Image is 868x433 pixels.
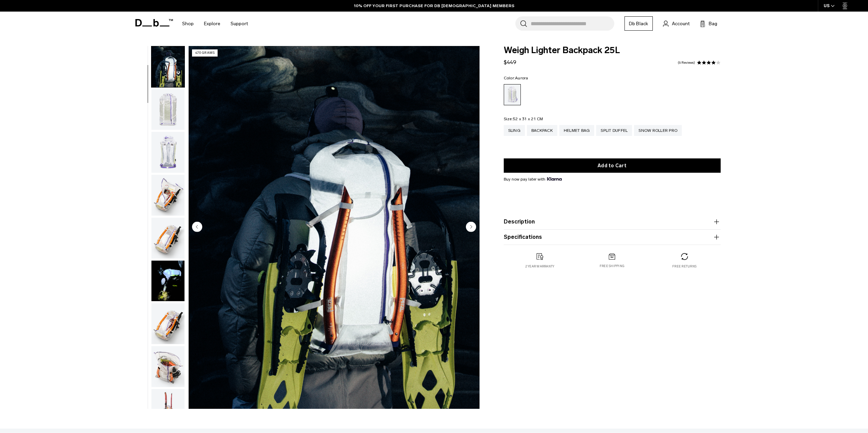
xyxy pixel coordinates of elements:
li: 2 / 18 [189,46,480,409]
button: Weigh_Lighter_Backpack_25L_2.png [151,89,185,130]
a: 10% OFF YOUR FIRST PURCHASE FOR DB [DEMOGRAPHIC_DATA] MEMBERS [354,3,514,9]
button: Specifications [504,233,721,241]
img: Weigh Lighter Backpack 25L Aurora [151,261,185,301]
img: Weigh_Lighter_Backpack_25L_7.png [151,346,185,387]
a: Split Duffel [596,125,632,136]
a: Backpack [527,125,557,136]
img: Weigh_Lighter_Backpack_25L_6.png [151,303,185,344]
a: Aurora [504,84,521,105]
img: Weigh_Lighter_Backpack_25L_Lifestyle_new.png [189,46,480,409]
img: Weigh_Lighter_Backpack_25L_8.png [151,389,185,430]
legend: Color: [504,76,528,80]
legend: Size: [504,117,543,121]
img: {"height" => 20, "alt" => "Klarna"} [547,177,562,181]
a: Sling [504,125,525,136]
a: Db Black [624,16,653,31]
button: Weigh_Lighter_Backpack_25L_3.png [151,132,185,173]
span: Account [672,20,690,27]
span: Bag [709,20,717,27]
nav: Main Navigation [177,12,253,36]
button: Add to Cart [504,158,721,173]
img: Weigh_Lighter_Backpack_25L_3.png [151,132,185,173]
button: Weigh_Lighter_Backpack_25L_6.png [151,303,185,344]
span: Buy now pay later with [504,176,562,182]
button: Weigh_Lighter_Backpack_25L_Lifestyle_new.png [151,46,185,88]
img: Weigh_Lighter_Backpack_25L_4.png [151,175,185,216]
a: Support [231,12,248,36]
p: 470 grams [192,49,218,57]
span: Weigh Lighter Backpack 25L [504,46,721,55]
img: Weigh_Lighter_Backpack_25L_Lifestyle_new.png [151,46,185,87]
p: Free shipping [600,264,624,268]
button: Weigh_Lighter_Backpack_25L_4.png [151,174,185,216]
button: Weigh Lighter Backpack 25L Aurora [151,260,185,302]
a: Account [663,19,690,28]
span: Aurora [515,76,528,80]
span: 52 x 31 x 21 CM [513,117,543,121]
p: 2 year warranty [525,264,555,269]
p: Free returns [672,264,696,269]
span: $449 [504,59,516,65]
button: Description [504,218,721,226]
button: Next slide [466,221,476,233]
a: Snow Roller Pro [634,125,682,136]
img: Weigh_Lighter_Backpack_25L_2.png [151,89,185,130]
img: Weigh_Lighter_Backpack_25L_5.png [151,218,185,259]
a: Shop [182,12,194,36]
button: Previous slide [192,221,202,233]
a: 6 reviews [678,61,695,64]
a: Helmet Bag [559,125,594,136]
button: Weigh_Lighter_Backpack_25L_8.png [151,389,185,430]
button: Weigh_Lighter_Backpack_25L_5.png [151,217,185,259]
button: Bag [700,19,717,28]
button: Weigh_Lighter_Backpack_25L_7.png [151,346,185,387]
a: Explore [204,12,220,36]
